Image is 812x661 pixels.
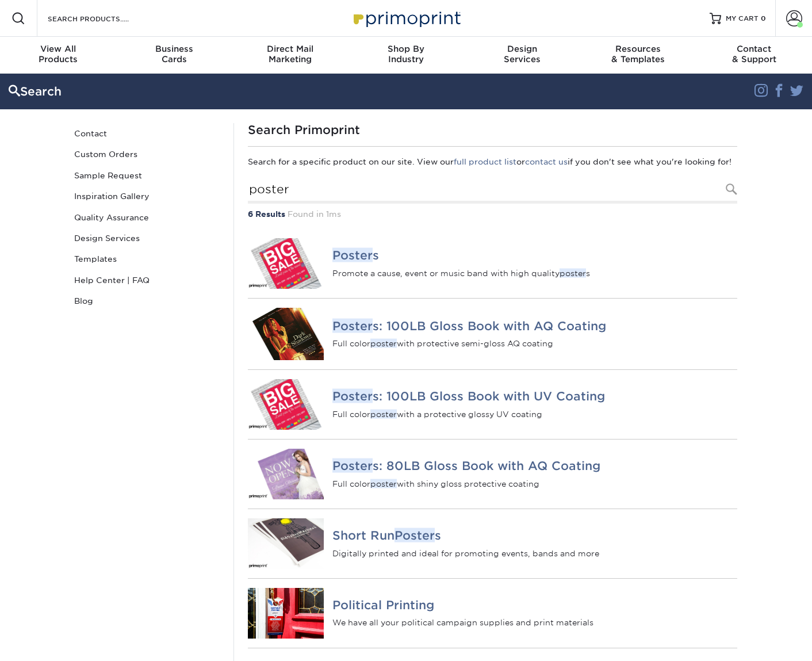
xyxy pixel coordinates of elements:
[70,207,225,228] a: Quality Assurance
[248,299,737,369] a: Posters: 100LB Gloss Book with AQ Coating Posters: 100LB Gloss Book with AQ Coating Full colorpos...
[288,209,341,219] span: Found in 1ms
[580,44,696,64] div: & Templates
[248,588,324,639] img: Political Printing
[248,370,737,439] a: Posters: 100LB Gloss Book with UV Coating Posters: 100LB Gloss Book with UV Coating Full colorpos...
[248,229,737,298] a: Posters Posters Promote a cause, event or music band with high qualityposters
[348,44,464,64] div: Industry
[248,449,324,499] img: Posters: 80LB Gloss Book with AQ Coating
[464,44,580,54] span: Design
[332,318,373,333] em: Poster
[116,37,232,74] a: BusinessCards
[332,459,737,473] h4: s: 80LB Gloss Book with AQ Coating
[580,44,696,54] span: Resources
[332,249,737,262] h4: s
[70,144,225,165] a: Custom Orders
[370,479,397,488] em: poster
[332,547,737,559] p: Digitally printed and ideal for promoting events, bands and more
[696,44,812,64] div: & Support
[70,186,225,207] a: Inspiration Gallery
[248,238,324,289] img: Posters
[348,6,464,30] img: Primoprint
[560,268,586,277] em: poster
[696,37,812,74] a: Contact& Support
[348,37,464,74] a: Shop ByIndustry
[70,165,225,186] a: Sample Request
[248,509,737,578] a: Short Run Posters Short RunPosters Digitally printed and ideal for promoting events, bands and more
[394,528,435,542] em: Poster
[696,44,812,54] span: Contact
[332,459,373,473] em: Poster
[70,123,225,144] a: Contact
[248,156,737,167] p: Search for a specific product on our site. View our or if you don't see what you're looking for!
[232,44,348,54] span: Direct Mail
[525,157,568,166] a: contact us
[248,177,737,204] input: Search Products...
[464,44,580,64] div: Services
[332,248,373,262] em: Poster
[232,44,348,64] div: Marketing
[248,579,737,648] a: Political Printing Political Printing We have all your political campaign supplies and print mate...
[332,267,737,278] p: Promote a cause, event or music band with high quality s
[248,440,737,509] a: Posters: 80LB Gloss Book with AQ Coating Posters: 80LB Gloss Book with AQ Coating Full colorposte...
[70,291,225,311] a: Blog
[248,209,285,219] strong: 6 Results
[454,157,516,166] a: full product list
[248,379,324,430] img: Posters: 100LB Gloss Book with UV Coating
[116,44,232,54] span: Business
[248,123,737,137] h1: Search Primoprint
[332,338,737,349] p: Full color with protective semi-gloss AQ coating
[70,270,225,291] a: Help Center | FAQ
[332,529,737,542] h4: Short Run s
[47,12,159,25] input: SEARCH PRODUCTS.....
[332,598,737,612] h4: Political Printing
[464,37,580,74] a: DesignServices
[348,44,464,54] span: Shop By
[232,37,348,74] a: Direct MailMarketing
[70,228,225,249] a: Design Services
[332,408,737,419] p: Full color with a protective glossy UV coating
[726,14,759,24] span: MY CART
[580,37,696,74] a: Resources& Templates
[248,308,324,360] img: Posters: 100LB Gloss Book with AQ Coating
[332,617,737,628] p: We have all your political campaign supplies and print materials
[332,389,737,403] h4: s: 100LB Gloss Book with UV Coating
[332,389,373,403] em: Poster
[370,409,397,418] em: poster
[370,339,397,348] em: poster
[116,44,232,64] div: Cards
[332,477,737,489] p: Full color with shiny gloss protective coating
[761,14,766,22] span: 0
[70,249,225,269] a: Templates
[332,319,737,333] h4: s: 100LB Gloss Book with AQ Coating
[248,518,324,569] img: Short Run Posters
